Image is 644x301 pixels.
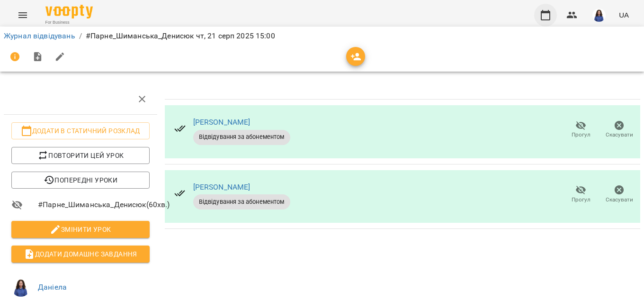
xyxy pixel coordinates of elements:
[193,182,250,192] a: [PERSON_NAME]
[592,9,606,22] img: 896d7bd98bada4a398fcb6f6c121a1d1.png
[600,181,638,208] button: Скасувати
[19,224,142,235] span: Змінити урок
[19,125,142,137] span: Додати в статичний розклад
[562,117,600,143] button: Прогул
[79,30,82,42] li: /
[19,174,142,186] span: Попередні уроки
[45,19,93,26] span: For Business
[4,30,640,42] nav: breadcrumb
[4,31,75,40] a: Журнал відвідувань
[193,133,290,141] span: Відвідування за абонементом
[615,6,633,24] button: UA
[193,118,250,127] a: [PERSON_NAME]
[11,246,150,263] button: Додати домашнє завдання
[606,131,633,139] span: Скасувати
[45,5,93,18] img: Voopty Logo
[11,147,150,164] button: Повторити цей урок
[572,131,590,139] span: Прогул
[11,221,150,238] button: Змінити урок
[11,4,34,27] button: Menu
[11,278,30,297] img: 896d7bd98bada4a398fcb6f6c121a1d1.png
[38,283,67,292] a: Даніела
[19,150,142,161] span: Повторити цей урок
[38,199,150,210] span: #Парне_Шиманська_Денисюк ( 60 хв. )
[619,10,629,20] span: UA
[572,196,590,204] span: Прогул
[19,248,142,260] span: Додати домашнє завдання
[562,181,600,208] button: Прогул
[11,122,150,139] button: Додати в статичний розклад
[86,30,275,42] p: #Парне_Шиманська_Денисюк чт, 21 серп 2025 15:00
[606,196,633,204] span: Скасувати
[193,198,290,206] span: Відвідування за абонементом
[11,172,150,189] button: Попередні уроки
[600,117,638,143] button: Скасувати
